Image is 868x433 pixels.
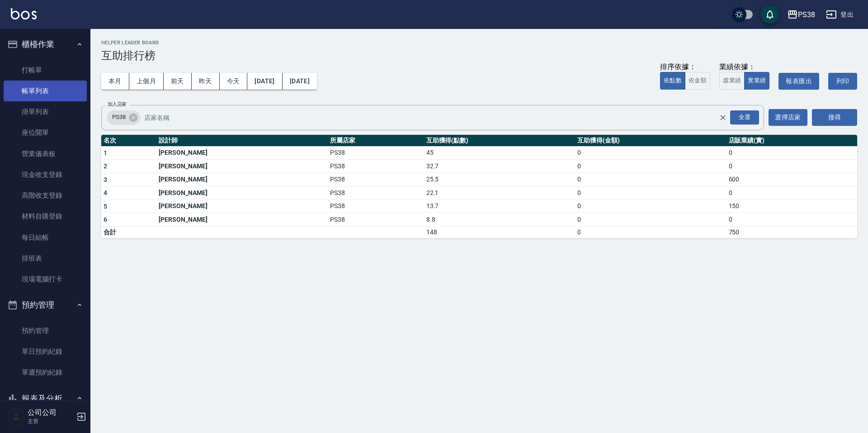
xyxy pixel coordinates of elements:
td: 0 [575,200,726,213]
button: 本月 [101,73,129,90]
button: 報表匯出 [778,73,819,90]
span: 2 [104,162,107,170]
button: 上個月 [129,73,164,90]
h5: 公司公司 [28,408,74,417]
span: 3 [104,176,107,183]
td: PS38 [328,160,424,173]
td: [PERSON_NAME] [156,200,328,213]
td: 0 [575,186,726,200]
a: 單日預約紀錄 [4,341,87,362]
a: 現金收支登錄 [4,164,87,185]
th: 所屬店家 [328,135,424,147]
a: 每日結帳 [4,227,87,248]
td: 45 [424,146,575,160]
div: 業績依據： [719,62,769,72]
button: 前天 [164,73,192,90]
button: save [761,5,779,24]
img: Logo [11,8,37,19]
td: 32.7 [424,160,575,173]
button: 今天 [220,73,248,90]
td: 0 [575,173,726,186]
td: 0 [726,160,857,173]
span: 6 [104,216,107,223]
button: 昨天 [192,73,220,90]
td: 8.8 [424,213,575,227]
td: PS38 [328,186,424,200]
a: 單週預約紀錄 [4,362,87,383]
td: 0 [726,186,857,200]
span: PS38 [107,113,131,122]
td: PS38 [328,213,424,227]
button: 報表及分析 [4,387,87,410]
td: 0 [726,213,857,227]
td: 25.5 [424,173,575,186]
div: PS38 [107,110,141,125]
a: 帳單列表 [4,81,87,101]
a: 打帳單 [4,60,87,81]
th: 店販業績(實) [726,135,857,147]
td: PS38 [328,173,424,186]
a: 預約管理 [4,320,87,341]
td: 13.7 [424,200,575,213]
p: 主管 [28,417,74,425]
td: 150 [726,200,857,213]
button: 櫃檯作業 [4,33,87,56]
th: 互助獲得(金額) [575,135,726,147]
a: 座位開單 [4,122,87,143]
span: 4 [104,189,107,196]
div: 全選 [730,110,759,124]
h3: 互助排行榜 [101,49,857,62]
button: 搜尋 [812,109,857,126]
td: 148 [424,226,575,238]
div: 排序依據： [660,62,710,72]
a: 現場電腦打卡 [4,269,87,290]
td: [PERSON_NAME] [156,213,328,227]
button: Open [728,109,761,126]
th: 互助獲得(點數) [424,135,575,147]
td: 合計 [101,226,156,238]
button: 依金額 [685,72,710,90]
button: [DATE] [283,73,317,90]
a: 材料自購登錄 [4,206,87,227]
button: PS38 [783,5,819,24]
label: 加入店家 [108,101,127,108]
button: 列印 [828,73,857,90]
a: 排班表 [4,248,87,269]
td: 0 [575,226,726,238]
a: 高階收支登錄 [4,185,87,206]
button: [DATE] [247,73,282,90]
span: 1 [104,149,107,157]
td: PS38 [328,146,424,160]
td: 0 [575,213,726,227]
a: 掛單列表 [4,101,87,122]
button: 虛業績 [719,72,745,90]
button: 依點數 [660,72,685,90]
img: Person [7,408,25,426]
td: 22.1 [424,186,575,200]
div: PS38 [798,9,815,20]
td: [PERSON_NAME] [156,146,328,160]
button: 實業績 [744,72,769,90]
a: 營業儀表板 [4,143,87,164]
button: 預約管理 [4,293,87,317]
td: 0 [575,146,726,160]
table: a dense table [101,135,857,238]
td: 0 [575,160,726,173]
button: Clear [717,111,729,124]
td: [PERSON_NAME] [156,186,328,200]
td: 750 [726,226,857,238]
td: 600 [726,173,857,186]
input: 店家名稱 [142,109,735,125]
th: 名次 [101,135,156,147]
h2: Helper Leader Board [101,40,857,46]
span: 5 [104,203,107,210]
td: [PERSON_NAME] [156,173,328,186]
td: 0 [726,146,857,160]
th: 設計師 [156,135,328,147]
td: PS38 [328,200,424,213]
button: 選擇店家 [769,109,807,126]
button: 登出 [822,6,857,23]
td: [PERSON_NAME] [156,160,328,173]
